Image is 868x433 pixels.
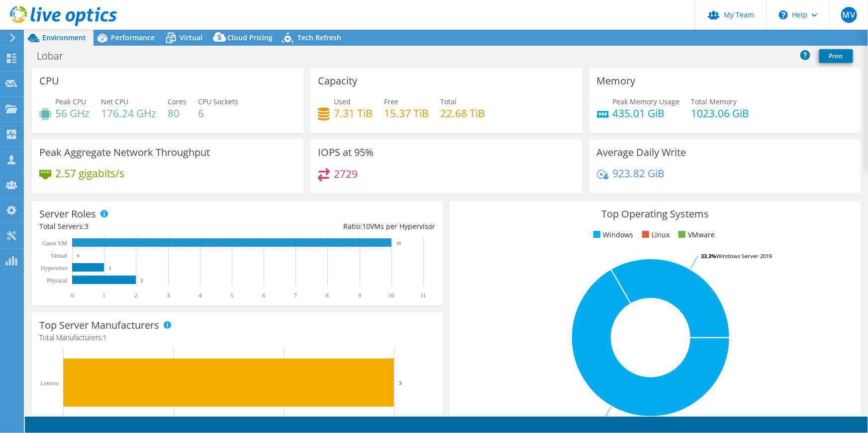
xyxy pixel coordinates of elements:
[41,265,68,272] text: Hypervisor
[198,108,238,119] h4: 6
[39,332,435,343] h4: Total Manufacturers:
[32,51,79,62] h1: Lobar
[77,253,80,258] text: 0
[71,292,74,299] text: 0
[55,97,86,106] span: Peak CPU
[388,292,394,299] text: 10
[39,209,96,219] h3: Server Roles
[640,229,670,240] li: Linux
[597,147,686,158] h3: Average Daily Write
[47,277,67,284] text: Physical
[318,147,374,158] h3: IOPS at 95%
[227,33,273,42] span: Cloud Pricing
[39,221,237,232] div: Total Servers:
[613,168,665,179] h4: 923.82 GiB
[134,292,137,299] text: 2
[819,49,853,63] a: Print
[101,97,128,106] span: Net CPU
[334,108,373,119] h4: 7.31 TiB
[42,240,67,247] text: Guest VM
[691,108,750,119] h4: 1023.06 GiB
[384,97,398,106] span: Free
[39,75,59,86] h3: CPU
[334,97,351,106] span: Used
[701,252,716,260] tspan: 33.3%
[180,33,202,42] span: Virtual
[39,320,159,331] h3: Top Server Manufacturers
[294,292,297,299] text: 7
[40,380,59,387] text: Lenovo
[168,108,187,119] h4: 80
[103,333,107,342] span: 1
[591,229,633,240] li: Windows
[613,108,680,119] h4: 435.01 GiB
[141,278,143,283] text: 2
[841,7,857,23] span: MV
[399,380,402,386] text: 3
[440,108,485,119] h4: 22.68 TiB
[396,241,401,246] text: 10
[530,415,545,423] tspan: 66.7%
[167,292,170,299] text: 3
[230,292,233,299] text: 5
[334,168,358,179] h4: 2729
[676,229,715,240] li: VMware
[613,97,680,106] span: Peak Memory Usage
[297,33,341,42] span: Tech Refresh
[440,97,457,106] span: Total
[111,33,155,42] span: Performance
[457,209,853,219] h3: Top Operating Systems
[779,10,788,19] svg: \n
[51,252,68,259] text: Virtual
[384,108,429,119] h4: 15.37 TiB
[55,108,90,119] h4: 56 GHz
[362,221,370,231] span: 10
[318,75,357,86] h3: Capacity
[420,292,426,299] text: 11
[102,292,105,299] text: 1
[545,415,601,423] tspan: Windows Server 2022
[326,292,329,299] text: 8
[101,108,156,119] h4: 176.24 GHz
[198,292,201,299] text: 4
[55,168,124,179] h4: 2.57 gigabits/s
[85,221,89,231] span: 3
[237,221,435,232] div: Ratio: VMs per Hypervisor
[716,252,772,260] tspan: Windows Server 2019
[42,33,86,42] span: Environment
[358,292,361,299] text: 9
[198,97,238,106] span: CPU Sockets
[109,266,111,271] text: 1
[691,97,737,106] span: Total Memory
[597,75,636,86] h3: Memory
[168,97,187,106] span: Cores
[39,147,210,158] h3: Peak Aggregate Network Throughput
[262,292,265,299] text: 6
